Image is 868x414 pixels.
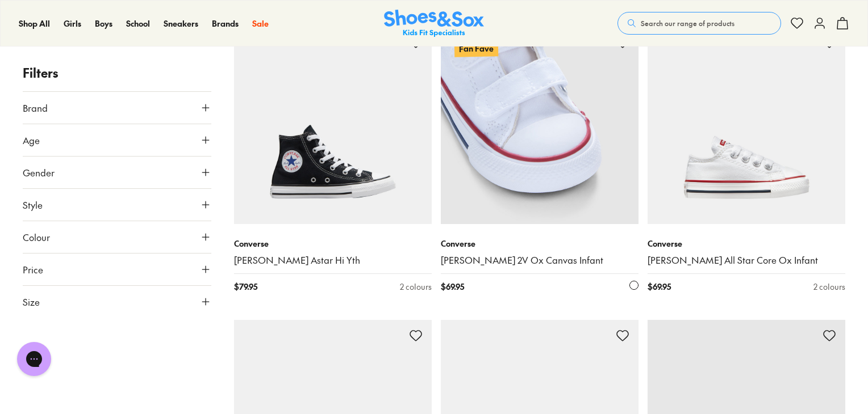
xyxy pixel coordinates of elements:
button: Style [23,189,211,221]
span: Age [23,133,40,147]
div: 2 colours [400,281,432,293]
button: Price [23,254,211,285]
a: Boys [95,18,112,29]
img: SNS_Logo_Responsive.svg [384,10,484,37]
span: Colour [23,230,50,244]
span: Sale [252,18,269,29]
button: Gender [23,157,211,188]
span: School [126,18,150,29]
p: Converse [648,238,845,250]
span: Gender [23,166,55,179]
a: [PERSON_NAME] Astar Hi Yth [234,254,432,267]
span: $ 69.95 [648,281,671,293]
span: Size [23,295,40,309]
span: Brand [23,101,48,115]
button: Colour [23,221,211,253]
div: 2 colours [813,281,845,293]
a: Sale [252,18,269,29]
button: Age [23,124,211,156]
button: Brand [23,92,211,124]
iframe: Gorgias live chat messenger [11,338,57,380]
p: Fan Fave [454,39,499,59]
a: Girls [64,18,81,29]
a: [PERSON_NAME] 2V Ox Canvas Infant [441,254,639,267]
span: Brands [212,18,239,29]
button: Size [23,286,211,318]
span: Price [23,263,43,276]
a: School [126,18,150,29]
span: Boys [95,18,112,29]
span: $ 79.95 [234,281,257,293]
span: Sneakers [164,18,198,29]
a: [PERSON_NAME] All Star Core Ox Infant [648,254,845,267]
p: Converse [441,238,639,250]
a: Brands [212,18,239,29]
p: Converse [234,238,432,250]
a: Shop All [19,18,50,29]
span: Search our range of products [641,18,735,28]
a: Fan Fave [441,27,639,224]
a: Sneakers [164,18,198,29]
button: Search our range of products [617,12,781,35]
span: Style [23,198,43,212]
span: Shop All [19,18,50,29]
p: Filters [23,64,211,82]
a: Shoes & Sox [384,10,484,37]
span: $ 69.95 [441,281,464,293]
span: Girls [64,18,81,29]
